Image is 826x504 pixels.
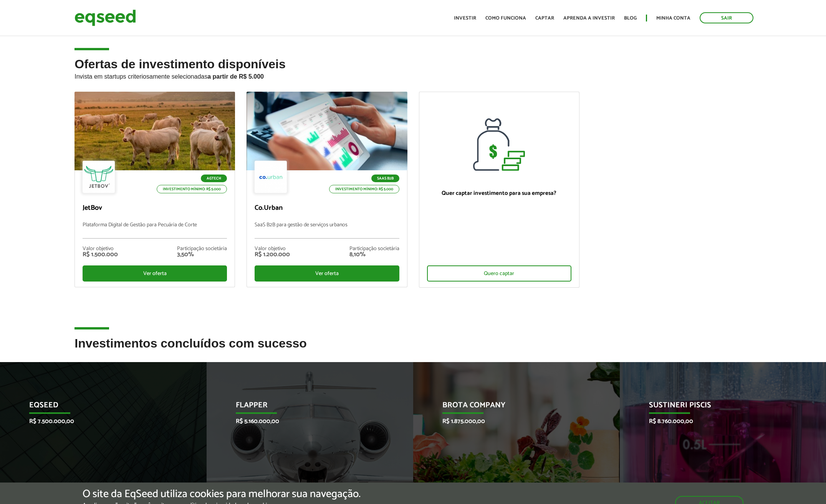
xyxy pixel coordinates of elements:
[83,265,227,282] div: Ver oferta
[427,190,571,197] p: Quer captar investimento para sua empresa?
[157,185,227,193] p: Investimento mínimo: R$ 5.000
[83,222,227,239] p: Plataforma Digital de Gestão para Pecuária de Corte
[656,16,690,21] a: Minha conta
[83,252,118,258] div: R$ 1.500.000
[83,204,227,212] p: JetBov
[29,401,166,414] p: EqSeed
[255,246,290,252] div: Valor objetivo
[177,252,227,258] div: 3,50%
[442,401,579,414] p: Brota Company
[535,16,554,21] a: Captar
[255,204,399,212] p: Co.Urban
[236,418,372,425] p: R$ 5.160.000,00
[83,246,118,252] div: Valor objetivo
[649,418,786,425] p: R$ 8.760.000,00
[74,92,235,287] a: Agtech Investimento mínimo: R$ 5.000 JetBov Plataforma Digital de Gestão para Pecuária de Corte V...
[329,185,399,193] p: Investimento mínimo: R$ 5.000
[563,16,615,21] a: Aprenda a investir
[427,265,571,282] div: Quero captar
[247,92,407,287] a: SaaS B2B Investimento mínimo: R$ 5.000 Co.Urban SaaS B2B para gestão de serviços urbanos Valor ob...
[349,246,399,252] div: Participação societária
[255,265,399,282] div: Ver oferta
[236,401,372,414] p: Flapper
[371,175,399,182] p: SaaS B2B
[624,16,637,21] a: Blog
[485,16,526,21] a: Como funciona
[177,246,227,252] div: Participação societária
[649,401,786,414] p: Sustineri Piscis
[442,418,579,425] p: R$ 1.875.000,00
[419,92,579,288] a: Quer captar investimento para sua empresa? Quero captar
[201,175,227,182] p: Agtech
[255,222,399,239] p: SaaS B2B para gestão de serviços urbanos
[83,488,361,500] h5: O site da EqSeed utiliza cookies para melhorar sua navegação.
[74,58,752,92] h2: Ofertas de investimento disponíveis
[29,418,166,425] p: R$ 7.500.000,00
[454,16,476,21] a: Investir
[700,12,753,23] a: Sair
[255,252,290,258] div: R$ 1.200.000
[207,73,264,80] strong: a partir de R$ 5.000
[74,71,752,80] p: Invista em startups criteriosamente selecionadas
[74,8,136,28] img: EqSeed
[349,252,399,258] div: 8,10%
[74,337,752,362] h2: Investimentos concluídos com sucesso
